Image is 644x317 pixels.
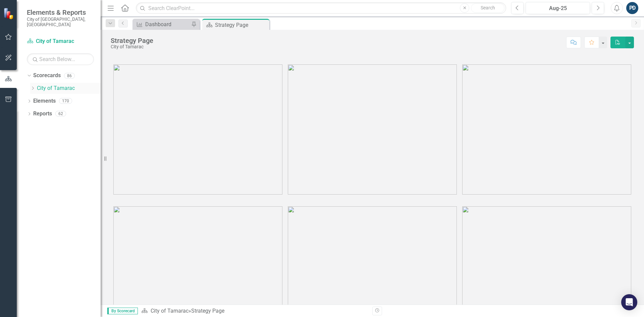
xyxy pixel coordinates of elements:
span: By Scorecard [107,308,138,314]
span: Elements & Reports [27,8,94,16]
span: Search [481,5,495,10]
div: Aug-25 [528,4,588,12]
div: 170 [59,98,72,104]
div: Strategy Page [215,21,268,29]
img: ClearPoint Strategy [3,8,15,19]
a: City of Tamarac [27,38,94,45]
a: City of Tamarac [37,85,101,92]
a: Scorecards [33,72,61,80]
input: Search ClearPoint... [136,2,506,14]
a: Elements [33,97,56,105]
div: » [141,307,367,315]
div: City of Tamarac [111,44,153,49]
a: Reports [33,110,52,118]
button: Aug-25 [526,2,590,14]
div: Open Intercom Messenger [621,294,637,310]
img: tamarac3%20v3.png [462,64,631,195]
div: Strategy Page [111,37,153,44]
div: Strategy Page [191,308,224,314]
a: City of Tamarac [151,308,189,314]
button: PD [626,2,638,14]
img: tamarac2%20v3.png [288,64,457,195]
button: Search [471,3,504,13]
a: Dashboard [134,20,190,29]
div: 86 [64,73,75,78]
img: tamarac1%20v3.png [113,64,282,195]
div: 62 [55,111,66,117]
small: City of [GEOGRAPHIC_DATA], [GEOGRAPHIC_DATA] [27,16,94,28]
div: Dashboard [145,20,190,29]
input: Search Below... [27,53,94,65]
